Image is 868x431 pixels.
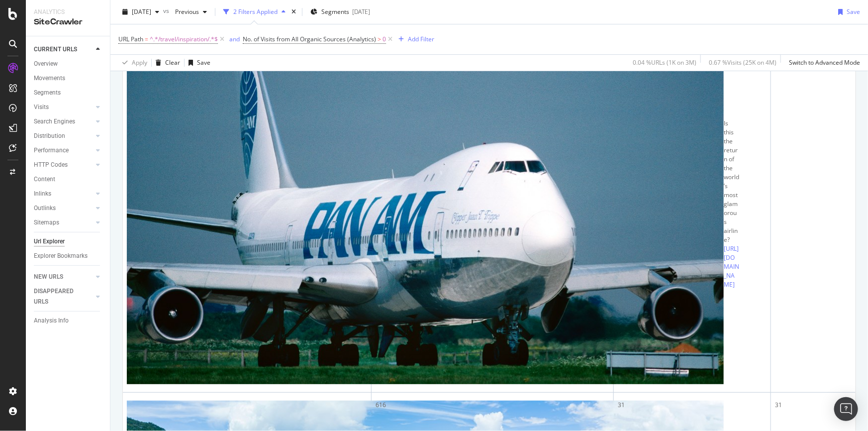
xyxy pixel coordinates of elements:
div: 0.04 % URLs ( 1K on 3M ) [633,58,696,67]
a: Movements [34,73,103,84]
div: Is this the return of the world’s most glamorous airline? [724,119,739,244]
div: Overview [34,59,58,69]
span: URL Path [118,35,143,43]
button: Previous [171,4,211,20]
span: No. of Visits from All Organic Sources (Analytics) [243,35,376,43]
a: Url Explorer [34,236,103,247]
div: Movements [34,73,65,84]
div: Search Engines [34,116,75,127]
button: Apply [118,55,147,71]
a: Explorer Bookmarks [34,251,103,261]
a: [URL][DOMAIN_NAME] [724,244,739,289]
span: vs [163,6,171,15]
div: and [229,35,240,43]
a: HTTP Codes [34,160,93,170]
img: main image [127,48,724,384]
div: 31 [618,401,767,410]
button: [DATE] [118,4,163,20]
div: Sitemaps [34,217,59,228]
div: Content [34,174,55,185]
div: Performance [34,145,69,156]
a: Visits [34,102,93,112]
div: Open Intercom Messenger [834,397,858,421]
div: Analytics [34,8,102,16]
div: Add Filter [408,35,434,43]
div: Url Explorer [34,236,65,247]
div: CURRENT URLS [34,44,77,55]
a: DISAPPEARED URLS [34,286,93,307]
button: Clear [152,55,180,71]
button: Switch to Advanced Mode [785,55,860,71]
div: HTTP Codes [34,160,68,170]
div: Inlinks [34,189,51,199]
div: 616 [376,401,609,410]
div: SiteCrawler [34,16,102,28]
div: Apply [132,58,147,67]
div: Analysis Info [34,316,69,326]
span: Segments [321,7,349,16]
a: Inlinks [34,189,93,199]
div: Save [197,58,210,67]
span: Previous [171,7,199,16]
span: 2025 Oct. 3rd [132,7,151,16]
a: Outlinks [34,203,93,214]
span: ^.*/travel/inspiration/.*$ [150,32,218,46]
div: Segments [34,88,61,98]
button: Segments[DATE] [306,4,374,20]
button: Save [185,55,210,71]
a: Analysis Info [34,316,103,326]
a: NEW URLS [34,272,93,282]
span: 0 [383,32,386,46]
div: Save [847,7,860,16]
div: Distribution [34,131,65,141]
div: 31 [775,401,859,410]
div: NEW URLS [34,272,63,282]
a: CURRENT URLS [34,44,93,55]
div: Clear [165,58,180,67]
div: Explorer Bookmarks [34,251,88,261]
a: Content [34,174,103,185]
button: Add Filter [394,33,434,45]
span: > [378,35,381,43]
a: Overview [34,59,103,69]
span: = [145,35,148,43]
a: Distribution [34,131,93,141]
div: Visits [34,102,49,112]
button: 2 Filters Applied [219,4,289,20]
div: Outlinks [34,203,56,214]
div: Switch to Advanced Mode [789,58,860,67]
button: and [226,34,243,44]
div: DISAPPEARED URLS [34,286,84,307]
button: Save [834,4,860,20]
a: Segments [34,88,103,98]
div: 2 Filters Applied [233,7,278,16]
a: Search Engines [34,116,93,127]
a: Performance [34,145,93,156]
div: times [289,7,298,17]
div: [DATE] [352,7,370,16]
div: 0.67 % Visits ( 25K on 4M ) [709,58,776,67]
a: Sitemaps [34,217,93,228]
